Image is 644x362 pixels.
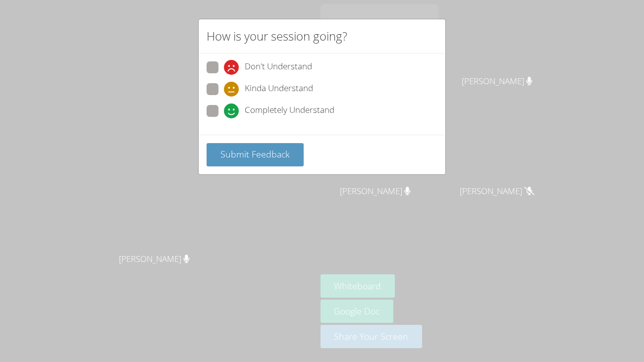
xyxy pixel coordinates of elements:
[207,27,347,45] h2: How is your session going?
[220,148,290,160] span: Submit Feedback
[245,82,313,97] span: Kinda Understand
[207,143,304,166] button: Submit Feedback
[245,60,312,75] span: Don't Understand
[245,103,334,118] span: Completely Understand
